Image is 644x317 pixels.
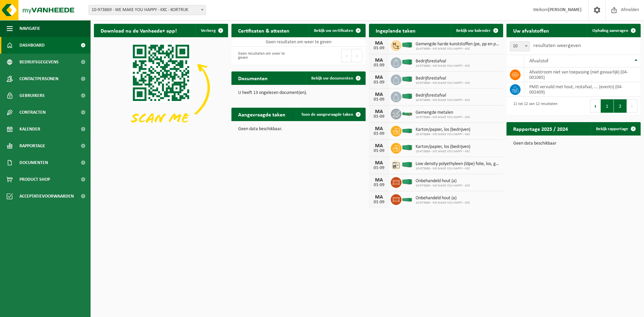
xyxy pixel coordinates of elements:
img: HK-XC-40-GN-00 [401,59,413,65]
div: 01-09 [372,97,386,102]
div: 01-09 [372,63,386,68]
img: HK-XC-10-GN-00 [401,110,413,116]
span: Karton/papier, los (bedrijven) [416,144,470,150]
span: Product Shop [19,171,50,188]
img: HK-XC-40-GN-00 [401,179,413,185]
div: 01-09 [372,131,386,136]
span: Onbehandeld hout (a) [416,196,470,201]
span: Toon de aangevraagde taken [301,112,353,117]
span: 10-973869 - WE MAKE YOU HAPPY - KKC [416,150,470,154]
h2: Certificaten & attesten [231,24,296,37]
button: Previous [341,49,352,62]
span: Contactpersonen [19,70,58,87]
h2: Ingeplande taken [369,24,422,37]
div: MA [372,58,386,63]
img: Download de VHEPlus App [94,37,228,138]
td: Geen resultaten om weer te geven [231,37,366,47]
img: HK-XC-40-GN-00 [401,93,413,99]
div: MA [372,92,386,97]
span: Navigatie [19,20,40,37]
span: Gemengde metalen [416,110,470,115]
span: Bedrijfsrestafval [416,93,470,98]
img: HK-XC-40-GN-00 [401,145,413,151]
span: 10-973869 - WE MAKE YOU HAPPY - KKC [416,81,470,85]
a: Toon de aangevraagde taken [296,108,365,121]
div: MA [372,195,386,200]
button: 2 [614,99,627,113]
span: Karton/papier, los (bedrijven) [416,127,470,133]
h2: Uw afvalstoffen [506,24,556,37]
span: Afvalstof [529,58,548,64]
span: 10-973869 - WE MAKE YOU HAPPY - KKC - KORTRIJK [89,5,206,15]
button: Verberg [196,24,227,37]
button: 1 [601,99,614,113]
div: 11 tot 12 van 12 resultaten [510,99,557,113]
div: MA [372,143,386,149]
p: U heeft 13 ongelezen document(en). [238,91,359,95]
span: 10 [510,42,530,51]
span: Bekijk uw kalender [456,29,491,33]
span: Gebruikers [19,87,45,104]
span: Kalender [19,121,40,138]
td: afvalstroom niet van toepassing (niet gevaarlijk) (04-001085) [524,67,641,82]
div: 01-09 [372,149,386,153]
p: Geen data beschikbaar [513,141,634,146]
a: Ophaling aanvragen [587,24,640,37]
span: Low density polyethyleen (ldpe) folie, los, gekleurd [416,161,500,167]
a: Bekijk uw kalender [451,24,502,37]
span: Bekijk uw documenten [311,76,353,81]
span: 10-973869 - WE MAKE YOU HAPPY - KKC [416,201,470,205]
div: 01-09 [372,166,386,170]
span: 10-973869 - WE MAKE YOU HAPPY - KKC [416,98,470,102]
strong: [PERSON_NAME] [548,7,582,12]
span: 10-973869 - WE MAKE YOU HAPPY - KKC [416,47,500,51]
td: PMD vervuild met hout, restafval, ... (events) (04-002409) [524,82,641,97]
span: 10-973869 - WE MAKE YOU HAPPY - KKC [416,167,500,171]
div: 01-09 [372,183,386,188]
h2: Download nu de Vanheede+ app! [94,24,183,37]
span: 10-973869 - WE MAKE YOU HAPPY - KKC [416,133,470,137]
span: Bekijk uw certificaten [314,29,353,33]
div: Geen resultaten om weer te geven [235,48,295,63]
span: 10-973869 - WE MAKE YOU HAPPY - KKC [416,64,470,68]
img: HK-XC-40-GN-00 [401,76,413,82]
a: Bekijk uw documenten [306,71,365,85]
span: Bedrijfsrestafval [416,76,470,81]
span: Contracten [19,104,46,121]
span: 10-973869 - WE MAKE YOU HAPPY - KKC [416,184,470,188]
span: Verberg [201,29,216,33]
img: HK-XC-20-GN-00 [401,196,413,202]
h2: Rapportage 2025 / 2024 [506,122,575,135]
h2: Aangevraagde taken [231,108,292,121]
div: 01-09 [372,200,386,205]
img: HK-XC-40-GN-00 [401,162,413,168]
span: 10-973869 - WE MAKE YOU HAPPY - KKC [416,115,470,119]
span: Rapportage [19,138,45,154]
div: 01-09 [372,46,386,51]
div: MA [372,177,386,183]
h2: Documenten [231,71,274,85]
span: Ophaling aanvragen [592,29,628,33]
span: Documenten [19,154,48,171]
span: Dashboard [19,37,45,54]
span: Bedrijfsrestafval [416,59,470,64]
span: 10 [510,41,530,51]
div: MA [372,75,386,80]
div: 01-09 [372,80,386,85]
div: MA [372,126,386,131]
img: HK-XC-30-GN-00 [401,127,413,134]
button: Previous [590,99,601,113]
span: Acceptatievoorwaarden [19,188,74,205]
div: MA [372,109,386,114]
a: Bekijk rapportage [591,122,640,136]
img: HK-XC-40-GN-00 [401,42,413,48]
label: resultaten weergeven [533,43,581,48]
div: 01-09 [372,114,386,119]
span: Gemengde harde kunststoffen (pe, pp en pvc), recycleerbaar (industrieel) [416,42,500,47]
button: Next [352,49,362,62]
span: Bedrijfsgegevens [19,54,59,70]
div: MA [372,160,386,166]
span: 10-973869 - WE MAKE YOU HAPPY - KKC - KORTRIJK [89,5,206,15]
span: Onbehandeld hout (a) [416,178,470,184]
a: Bekijk uw certificaten [309,24,365,37]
